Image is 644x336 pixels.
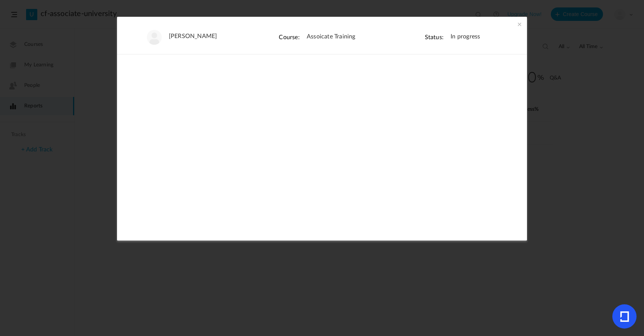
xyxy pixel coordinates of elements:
cite: Course: [279,34,299,40]
a: [PERSON_NAME] [169,33,217,40]
span: Assoicate Training [307,33,356,40]
span: In progress [451,33,480,40]
img: user-image.png [147,30,162,45]
cite: Status: [425,34,443,40]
